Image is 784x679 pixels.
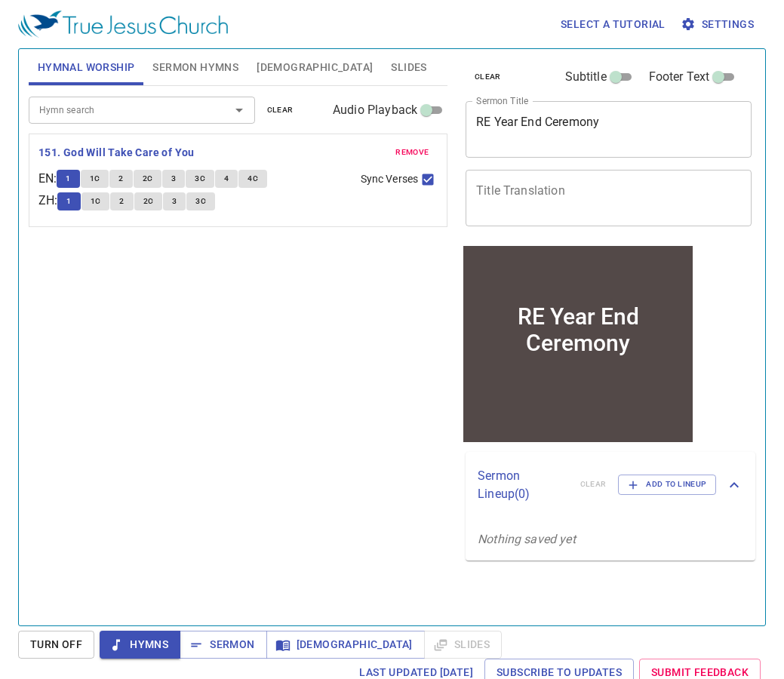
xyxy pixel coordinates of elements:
[386,143,438,161] button: remove
[38,170,57,188] p: EN :
[90,172,100,186] span: 1C
[180,631,266,659] button: Sermon
[555,11,672,38] button: Select a tutorial
[333,101,417,119] span: Audio Playback
[475,70,501,84] span: clear
[143,195,154,208] span: 2C
[391,58,426,77] span: Slides
[163,192,186,210] button: 3
[466,452,755,518] div: Sermon Lineup(0)clearAdd to Lineup
[266,631,425,659] button: [DEMOGRAPHIC_DATA]
[476,115,741,143] textarea: RE Year End Ceremony
[395,146,429,159] span: remove
[257,58,373,77] span: [DEMOGRAPHIC_DATA]
[81,170,109,188] button: 1C
[57,192,80,210] button: 1
[143,172,153,186] span: 2C
[361,171,418,187] span: Sync Verses
[684,15,754,34] span: Settings
[195,195,206,208] span: 3C
[278,635,413,654] span: [DEMOGRAPHIC_DATA]
[57,170,79,188] button: 1
[100,631,180,659] button: Hymns
[118,172,123,186] span: 2
[30,635,82,654] span: Turn Off
[192,635,254,654] span: Sermon
[628,478,706,491] span: Add to Lineup
[561,15,666,34] span: Select a tutorial
[66,195,71,208] span: 1
[186,192,215,210] button: 3C
[172,195,177,208] span: 3
[478,532,576,546] i: Nothing saved yet
[186,170,214,188] button: 3C
[238,170,267,188] button: 4C
[171,172,176,186] span: 3
[109,170,132,188] button: 2
[38,58,135,77] span: Hymnal Worship
[112,635,168,654] span: Hymns
[460,242,696,446] iframe: from-child
[18,631,94,659] button: Turn Off
[119,195,124,208] span: 2
[466,68,510,86] button: clear
[215,170,238,188] button: 4
[91,195,101,208] span: 1C
[649,68,710,86] span: Footer Text
[38,192,57,210] p: ZH :
[38,143,195,162] b: 151. God Will Take Care of You
[66,172,70,186] span: 1
[258,101,303,119] button: clear
[81,192,110,210] button: 1C
[18,11,228,38] img: True Jesus Church
[224,172,229,186] span: 4
[195,172,205,186] span: 3C
[267,103,294,117] span: clear
[38,143,197,162] button: 151. God Will Take Care of You
[565,68,607,86] span: Subtitle
[134,192,163,210] button: 2C
[618,475,716,494] button: Add to Lineup
[152,58,238,77] span: Sermon Hymns
[247,172,258,186] span: 4C
[678,11,760,38] button: Settings
[162,170,185,188] button: 3
[229,100,250,121] button: Open
[110,192,133,210] button: 2
[478,467,568,503] p: Sermon Lineup ( 0 )
[134,170,162,188] button: 2C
